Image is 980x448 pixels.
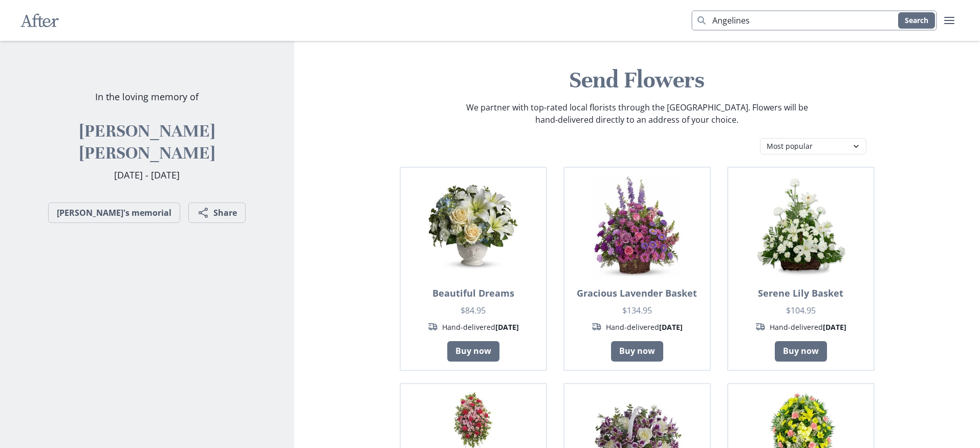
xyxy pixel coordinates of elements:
a: Buy now [775,341,827,362]
h1: Send Flowers [302,65,972,95]
button: Search [898,12,935,29]
p: In the loving memory of [95,90,199,104]
a: Buy now [447,341,499,362]
a: Buy now [611,341,663,362]
h2: [PERSON_NAME] [PERSON_NAME] [40,120,253,164]
button: Share [188,203,246,223]
a: [PERSON_NAME]'s memorial [48,203,180,223]
button: user menu [939,10,960,31]
p: We partner with top-rated local florists through the [GEOGRAPHIC_DATA]. Flowers will be hand-deli... [465,101,809,126]
span: [DATE] - [DATE] [114,169,180,181]
select: Category filter [760,138,866,154]
input: Search term [691,10,937,31]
